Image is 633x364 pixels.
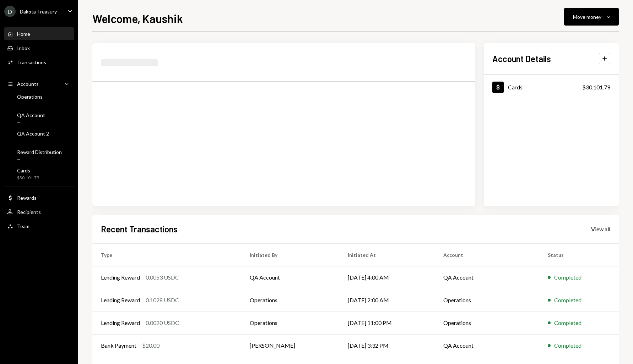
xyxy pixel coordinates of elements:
[339,311,435,334] td: [DATE] 11:00 PM
[4,220,74,232] a: Team
[17,138,49,144] div: —
[4,42,74,54] a: Inbox
[17,131,49,137] div: QA Account 2
[4,92,74,109] a: Operations—
[339,289,435,311] td: [DATE] 2:00 AM
[435,334,539,357] td: QA Account
[101,296,140,304] div: Lending Reward
[20,9,57,15] div: Dakota Treasury
[101,273,140,282] div: Lending Reward
[17,81,39,87] div: Accounts
[435,266,539,289] td: QA Account
[17,175,39,181] div: $30,101.79
[241,311,339,334] td: Operations
[539,243,619,266] th: Status
[554,341,581,350] div: Completed
[146,273,179,282] div: 0.0053 USDC
[554,296,581,304] div: Completed
[492,53,551,65] h2: Account Details
[554,319,581,327] div: Completed
[4,56,74,68] a: Transactions
[17,156,62,162] div: —
[101,223,178,235] h2: Recent Transactions
[17,209,41,215] div: Recipients
[484,75,619,99] a: Cards$30,101.79
[4,27,74,40] a: Home
[4,128,74,145] a: QA Account 2—
[17,112,45,118] div: QA Account
[4,6,16,17] div: D
[241,334,339,357] td: [PERSON_NAME]
[4,77,74,90] a: Accounts
[17,101,43,107] div: —
[4,165,74,182] a: Cards$30,101.79
[17,149,62,155] div: Reward Distribution
[554,273,581,282] div: Completed
[17,167,39,173] div: Cards
[17,195,37,201] div: Rewards
[17,31,30,37] div: Home
[17,223,29,229] div: Team
[4,147,74,164] a: Reward Distribution—
[146,296,179,304] div: 0.1028 USDC
[4,205,74,218] a: Recipients
[92,243,241,266] th: Type
[241,289,339,311] td: Operations
[573,13,601,21] div: Move money
[92,11,183,26] h1: Welcome, Kaushik
[17,120,45,126] div: —
[17,45,30,51] div: Inbox
[142,341,159,350] div: $20.00
[17,59,46,65] div: Transactions
[435,289,539,311] td: Operations
[339,243,435,266] th: Initiated At
[582,83,610,92] div: $30,101.79
[241,243,339,266] th: Initiated By
[17,94,43,100] div: Operations
[101,341,136,350] div: Bank Payment
[435,311,539,334] td: Operations
[146,319,179,327] div: 0.0020 USDC
[564,8,619,26] button: Move money
[591,225,610,233] a: View all
[339,334,435,357] td: [DATE] 3:32 PM
[4,191,74,204] a: Rewards
[241,266,339,289] td: QA Account
[435,243,539,266] th: Account
[339,266,435,289] td: [DATE] 4:00 AM
[591,226,610,233] div: View all
[101,319,140,327] div: Lending Reward
[508,84,523,90] div: Cards
[4,110,74,127] a: QA Account—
